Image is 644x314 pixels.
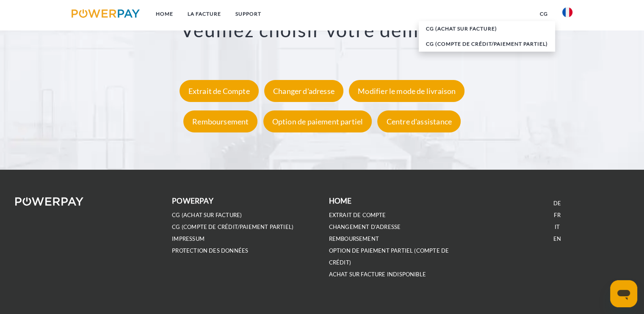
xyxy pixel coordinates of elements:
a: DE [553,200,561,207]
a: FR [554,212,560,219]
a: LA FACTURE [180,6,228,22]
a: Remboursement [181,117,260,126]
b: POWERPAY [172,196,213,205]
a: REMBOURSEMENT [329,235,379,242]
div: Extrait de Compte [180,80,259,102]
div: Modifier le mode de livraison [349,80,464,102]
a: Extrait de Compte [177,86,261,96]
div: Remboursement [183,110,257,132]
a: Centre d'assistance [375,117,462,126]
a: Changer d'adresse [262,86,345,96]
div: Option de paiement partiel [263,110,372,132]
a: Changement d'adresse [329,223,401,231]
div: Changer d'adresse [264,80,343,102]
img: fr [562,7,572,17]
a: CG (Compte de crédit/paiement partiel) [172,223,293,231]
a: CG (achat sur facture) [419,21,555,36]
a: CG [533,6,555,22]
iframe: Bouton de lancement de la fenêtre de messagerie [610,280,637,307]
a: PROTECTION DES DONNÉES [172,247,248,254]
h3: Veuillez choisir votre demande [43,19,601,42]
a: Support [228,6,268,22]
img: logo-powerpay.svg [72,9,140,18]
a: Modifier le mode de livraison [347,86,467,96]
a: ACHAT SUR FACTURE INDISPONIBLE [329,271,426,278]
a: Home [149,6,180,22]
a: CG (achat sur facture) [172,212,242,219]
div: Centre d'assistance [377,110,460,132]
a: IT [555,223,560,231]
a: EN [553,235,561,242]
a: Option de paiement partiel [261,117,374,126]
a: IMPRESSUM [172,235,205,242]
img: logo-powerpay-white.svg [15,197,83,206]
a: CG (Compte de crédit/paiement partiel) [419,36,555,52]
a: OPTION DE PAIEMENT PARTIEL (Compte de crédit) [329,247,449,266]
b: Home [329,196,352,205]
a: EXTRAIT DE COMPTE [329,212,386,219]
